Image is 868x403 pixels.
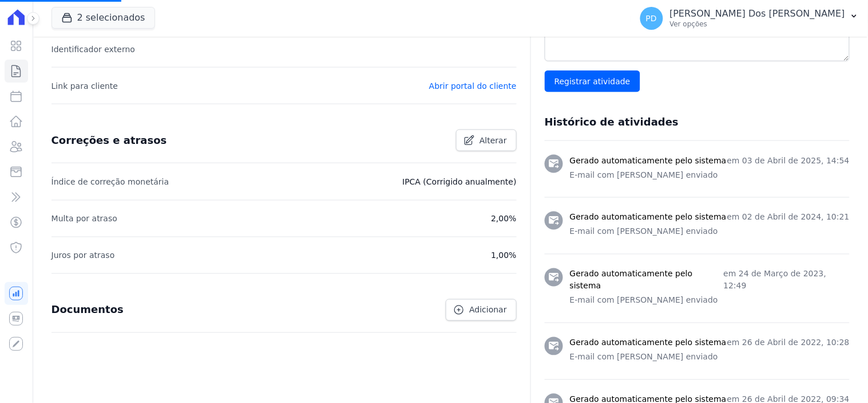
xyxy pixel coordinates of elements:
[727,337,850,349] p: em 26 de Abril de 2022, 10:28
[724,268,850,292] p: em 24 de Março de 2023, 12:49
[51,303,124,317] h3: Documentos
[491,249,516,263] p: 1,00%
[570,295,850,307] p: E-mail com [PERSON_NAME] enviado
[727,212,850,224] p: em 02 de Abril de 2024, 10:21
[670,19,845,29] p: Ver opções
[429,81,517,91] a: Abrir portal do cliente
[570,226,850,238] p: E-mail com [PERSON_NAME] enviado
[51,212,117,226] p: Multa por atraso
[570,212,727,224] h3: Gerado automaticamente pelo sistema
[670,8,845,19] p: [PERSON_NAME] Dos [PERSON_NAME]
[51,175,169,189] p: Índice de correção monetária
[51,42,135,56] p: Identificador externo
[570,155,727,167] h3: Gerado automaticamente pelo sistema
[570,268,724,292] h3: Gerado automaticamente pelo sistema
[456,130,517,151] a: Alterar
[51,7,155,29] button: 2 selecionados
[646,14,657,22] span: PD
[727,155,850,167] p: em 03 de Abril de 2025, 14:54
[51,79,118,93] p: Link para cliente
[491,212,516,226] p: 2,00%
[570,169,850,181] p: E-mail com [PERSON_NAME] enviado
[545,115,679,129] h3: Histórico de atividades
[51,249,115,263] p: Juros por atraso
[631,2,868,34] button: PD [PERSON_NAME] Dos [PERSON_NAME] Ver opções
[51,134,167,147] h3: Correções e atrasos
[570,337,727,349] h3: Gerado automaticamente pelo sistema
[479,135,507,146] span: Alterar
[446,299,516,321] a: Adicionar
[545,71,640,92] input: Registrar atividade
[402,175,517,189] p: IPCA (Corrigido anualmente)
[469,304,506,316] span: Adicionar
[570,351,850,363] p: E-mail com [PERSON_NAME] enviado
